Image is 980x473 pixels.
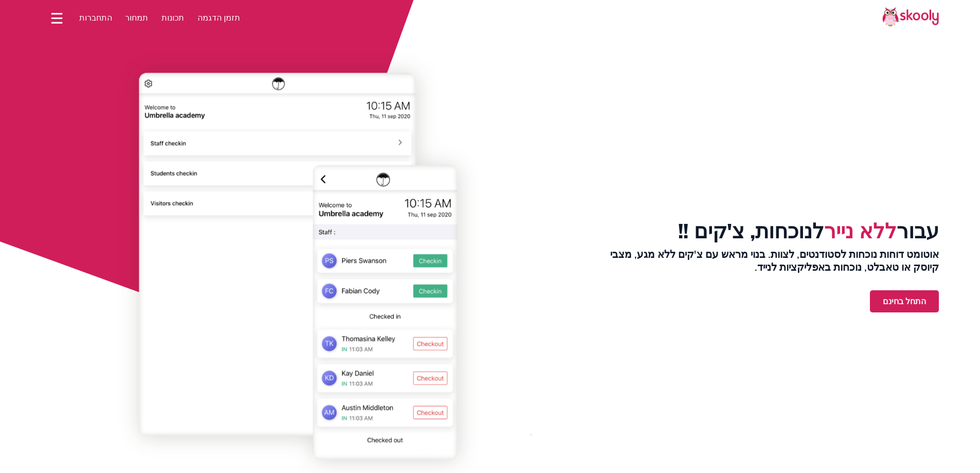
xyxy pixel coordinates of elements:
[155,10,191,26] a: תכונות
[41,62,580,470] img: תוכנה לניהול נוכחות סטודנטים ואפליקציות - <span class='notranslate'>Skooly | נסה בחינם
[49,6,64,30] button: dropdown menu
[678,219,939,244] h1: עבור לנוכחות, צ'קים !!
[125,12,148,24] span: תמחור
[73,10,119,26] a: התחברות
[596,248,939,274] h2: אוטומט דוחות נוכחות לסטודנטים, לצוות. בנוי מראש עם צ'קים ללא מגע, מצבי קיוסק או טאבלט, נוכחות באפ...
[824,218,897,246] span: ללא נייר
[119,10,155,26] a: תמחור
[870,290,939,312] a: התחל בחינם
[191,10,247,26] a: תזמן הדגמה
[79,12,112,24] span: התחברות
[882,7,939,27] img: Skooly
